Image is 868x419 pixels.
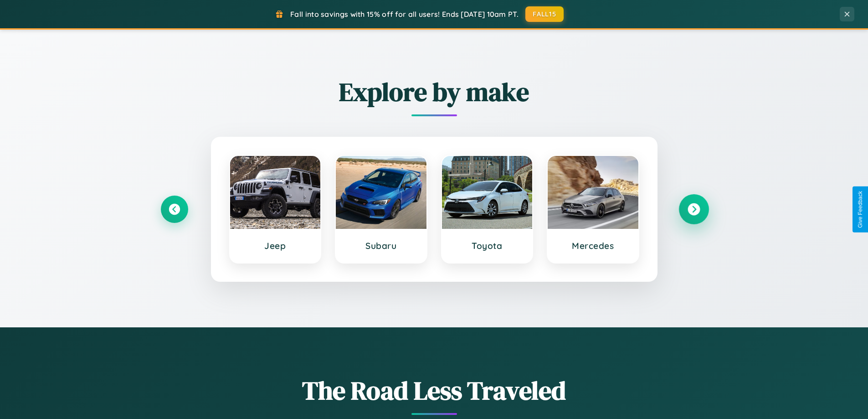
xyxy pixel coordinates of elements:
[525,6,564,22] button: FALL15
[161,74,708,109] h2: Explore by make
[557,240,629,251] h3: Mercedes
[345,240,417,251] h3: Subaru
[451,240,524,251] h3: Toyota
[161,373,708,408] h1: The Road Less Traveled
[239,240,312,251] h3: Jeep
[290,10,519,19] span: Fall into savings with 15% off for all users! Ends [DATE] 10am PT.
[857,191,863,228] div: Give Feedback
